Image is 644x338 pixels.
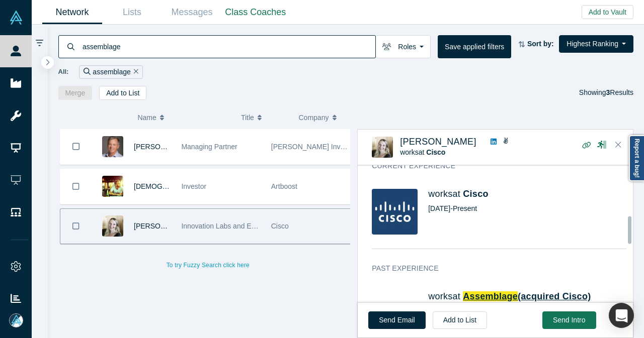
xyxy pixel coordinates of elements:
[375,35,431,58] button: Roles
[579,86,633,100] div: Showing
[134,222,192,230] a: [PERSON_NAME]
[426,148,445,156] a: Cisco
[400,137,476,147] a: [PERSON_NAME]
[582,5,633,19] button: Add to Vault
[60,209,92,244] button: Bookmark
[131,66,138,78] button: Remove Filter
[9,11,23,25] img: Alchemist Vault Logo
[99,86,146,100] button: Add to List
[271,182,297,190] span: Artboost
[542,311,596,329] button: Send Intro
[271,143,386,151] span: [PERSON_NAME] Investments, LLC
[181,222,306,230] span: Innovation Labs and Emerging Products
[271,222,289,230] span: Cisco
[42,1,102,24] a: Network
[9,313,23,327] img: Mia Scott's Account
[241,107,288,128] button: Title
[159,259,257,272] button: To try Fuzzy Search click here
[433,311,487,329] button: Add to List
[368,311,426,329] a: Send Email
[372,161,612,171] h3: Current Experience
[299,107,346,128] button: Company
[463,291,591,301] a: Assemblage(acquired Cisco)
[428,189,626,200] h4: works at
[372,137,393,158] img: Cathrine Andersen's Profile Image
[82,35,375,58] input: Search by name, title, company, summary, expertise, investment criteria or topics of focus
[606,88,633,96] span: Results
[58,86,93,100] button: Merge
[58,67,69,77] span: All:
[463,291,518,301] span: Assemblage
[102,215,123,237] img: Cathrine Andersen's Profile Image
[372,263,612,274] h3: Past Experience
[102,176,123,197] img: Christian Rasmussen's Profile Image
[222,1,289,24] a: Class Coaches
[299,107,329,128] span: Company
[559,35,633,53] button: Highest Ranking
[428,291,626,313] h4: works at (acquired)
[137,107,156,128] span: Name
[400,148,445,156] span: works at
[438,35,511,58] button: Save applied filters
[181,143,237,151] span: Managing Partner
[372,291,418,337] img: Assemblage (acquired Cisco)'s Logo
[137,107,230,128] button: Name
[134,182,271,190] a: [DEMOGRAPHIC_DATA][PERSON_NAME]
[102,136,123,157] img: Steve King's Profile Image
[162,1,222,24] a: Messages
[606,88,610,96] strong: 3
[60,169,92,204] button: Bookmark
[518,291,591,301] span: (acquired Cisco)
[79,65,142,79] div: assemblage
[428,203,626,214] div: [DATE] - Present
[611,137,626,153] button: Close
[102,1,162,24] a: Lists
[181,182,206,190] span: Investor
[463,189,488,199] a: Cisco
[134,143,192,151] a: [PERSON_NAME]
[60,129,92,164] button: Bookmark
[629,135,644,181] a: Report a bug!
[372,189,418,235] img: Cisco's Logo
[527,40,554,48] strong: Sort by:
[241,107,254,128] span: Title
